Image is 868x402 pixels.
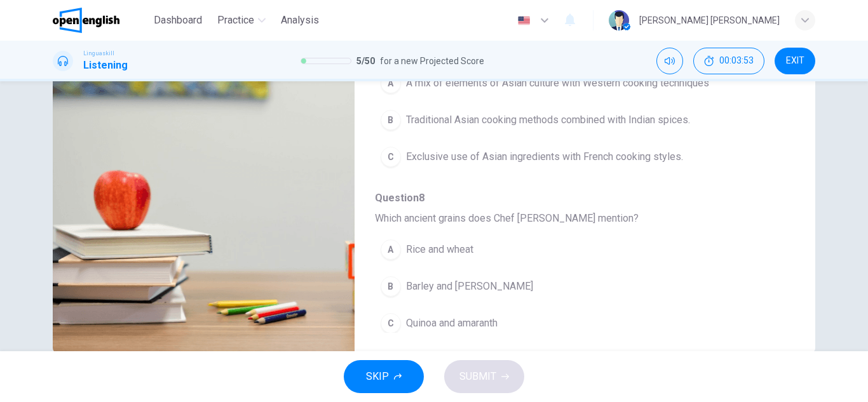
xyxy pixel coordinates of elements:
span: EXIT [786,56,804,66]
button: Analysis [276,9,324,32]
span: Traditional Asian cooking methods combined with Indian spices. [406,112,690,128]
div: A [381,239,401,260]
span: Rice and wheat [406,242,473,257]
button: SKIP [344,360,424,393]
button: Practice [212,9,271,32]
div: C [381,313,401,333]
div: Mute [656,48,683,74]
button: 00:03:53 [693,48,764,74]
span: 00:03:53 [719,56,754,66]
div: A [381,73,401,93]
img: Listen to Chef Charlie discussing the influence of global cuisine. [53,44,355,353]
button: BTraditional Asian cooking methods combined with Indian spices. [375,104,729,136]
button: AA mix of elements of Asian culture with Western cooking techniques [375,67,729,99]
span: Exclusive use of Asian ingredients with French cooking styles. [406,149,683,164]
button: ARice and wheat [375,234,729,265]
span: Linguaskill [83,49,114,58]
div: B [381,110,401,130]
span: Analysis [281,13,319,28]
span: Quinoa and amaranth [406,316,498,331]
button: BBarley and [PERSON_NAME] [375,271,729,302]
span: Which ancient grains does Chef [PERSON_NAME] mention? [375,211,775,226]
span: for a new Projected Score [380,53,484,69]
button: CExclusive use of Asian ingredients with French cooking styles. [375,141,729,173]
div: Hide [693,48,764,74]
img: OpenEnglish logo [53,8,119,33]
span: A mix of elements of Asian culture with Western cooking techniques [406,76,709,91]
span: Practice [217,13,254,28]
div: [PERSON_NAME] [PERSON_NAME] [639,13,780,28]
span: Barley and [PERSON_NAME] [406,279,533,294]
img: Profile picture [609,10,629,30]
button: EXIT [775,48,815,74]
span: 5 / 50 [356,53,375,69]
span: SKIP [366,368,389,385]
div: B [381,276,401,297]
a: OpenEnglish logo [53,8,149,33]
button: Dashboard [149,9,207,32]
h1: Listening [83,58,128,73]
button: CQuinoa and amaranth [375,307,729,339]
span: Question 8 [375,191,775,206]
img: en [516,16,532,25]
span: Dashboard [154,13,202,28]
div: C [381,147,401,167]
